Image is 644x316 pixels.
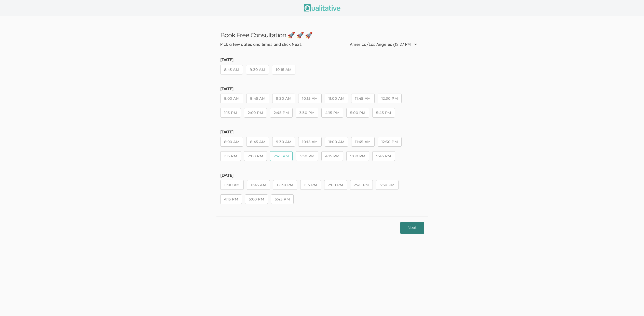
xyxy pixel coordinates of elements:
[246,137,269,147] button: 8:45 AM
[378,137,402,147] button: 12:30 PM
[351,137,374,147] button: 11:45 AM
[220,180,244,190] button: 11:00 AM
[220,137,243,147] button: 8:00 AM
[296,108,318,118] button: 3:30 PM
[272,137,295,147] button: 9:30 AM
[296,151,318,161] button: 3:30 PM
[298,137,321,147] button: 10:15 AM
[346,151,369,161] button: 5:00 PM
[247,180,270,190] button: 11:45 AM
[324,180,347,190] button: 2:00 PM
[325,94,348,103] button: 11:00 AM
[246,65,269,74] button: 9:30 AM
[272,94,295,103] button: 9:30 AM
[272,65,295,74] button: 10:15 AM
[244,151,267,161] button: 2:00 PM
[270,108,293,118] button: 2:45 PM
[346,108,369,118] button: 5:00 PM
[350,180,373,190] button: 2:45 PM
[220,65,243,74] button: 8:45 AM
[321,151,343,161] button: 4:15 PM
[273,180,297,190] button: 12:30 PM
[220,42,302,47] div: Pick a few dates and times and click Next.
[372,151,395,161] button: 5:45 PM
[351,94,374,103] button: 11:45 AM
[245,194,268,204] button: 5:00 PM
[300,180,321,190] button: 1:15 PM
[220,173,424,178] h5: [DATE]
[220,194,242,204] button: 4:15 PM
[220,31,424,39] h3: Book Free Consultation 🚀 🚀 🚀
[376,180,399,190] button: 3:30 PM
[304,4,340,11] img: Qualitative
[378,94,402,103] button: 12:30 PM
[325,137,348,147] button: 11:00 AM
[400,222,424,234] button: Next
[220,94,243,103] button: 8:00 AM
[220,58,424,62] h5: [DATE]
[270,151,293,161] button: 2:45 PM
[246,94,269,103] button: 8:45 AM
[372,108,395,118] button: 5:45 PM
[220,130,424,134] h5: [DATE]
[220,87,424,91] h5: [DATE]
[321,108,343,118] button: 4:15 PM
[220,108,241,118] button: 1:15 PM
[271,194,294,204] button: 5:45 PM
[244,108,267,118] button: 2:00 PM
[298,94,321,103] button: 10:15 AM
[220,151,241,161] button: 1:15 PM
